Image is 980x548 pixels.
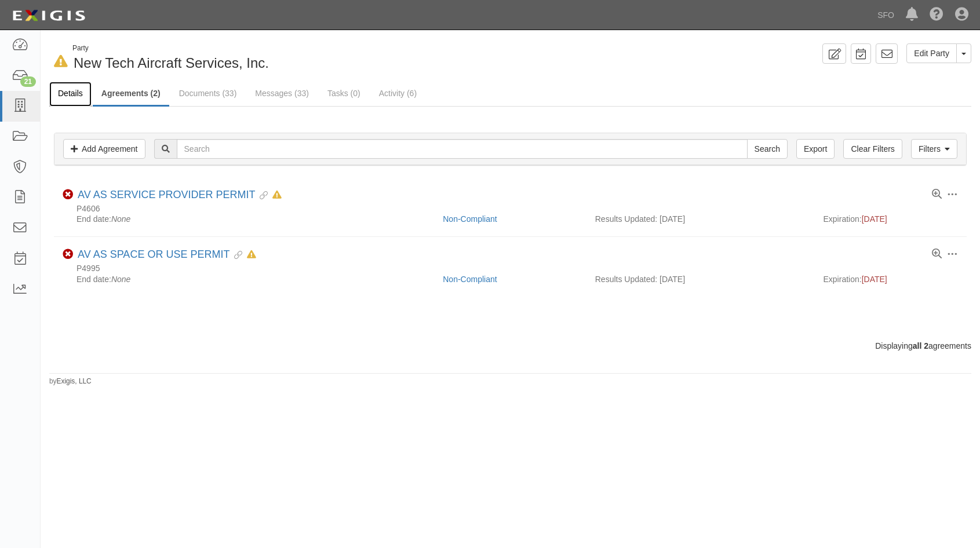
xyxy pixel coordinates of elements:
[229,251,242,260] i: Evidence Linked
[443,214,497,224] a: Non-Compliant
[170,82,246,105] a: Documents (33)
[9,5,89,26] img: logo-5460c22ac91f19d4615b14bd174203de0afe785f0fc80cf4dbbc73dc1793850b.png
[78,189,255,200] a: AV AS SERVICE PROVIDER PERMIT
[63,213,434,225] div: End date:
[862,214,887,224] span: [DATE]
[49,82,92,107] a: Details
[49,377,92,386] small: by
[272,191,282,199] i: In Default as of 07/28/2025
[862,275,887,284] span: [DATE]
[111,275,130,284] em: None
[57,377,92,385] a: Exigis, LLC
[20,76,36,87] div: 21
[63,204,958,214] div: P4606
[932,249,942,260] a: View results summary
[906,43,957,63] a: Edit Party
[911,139,957,159] a: Filters
[932,189,942,200] a: View results summary
[443,275,497,284] a: Non-Compliant
[54,56,68,68] i: In Default since 07/28/2025
[843,139,902,159] a: Clear Filters
[63,264,958,273] div: P4995
[49,43,502,73] div: New Tech Aircraft Services, Inc.
[595,273,806,285] div: Results Updated: [DATE]
[78,189,282,202] div: AV AS SERVICE PROVIDER PERMIT
[823,213,957,225] div: Expiration:
[63,189,73,200] i: Non-Compliant
[246,82,318,105] a: Messages (33)
[72,43,269,53] div: Party
[255,192,268,200] i: Evidence Linked
[63,249,73,260] i: Non-Compliant
[78,249,229,260] a: AV AS SPACE OR USE PERMIT
[319,82,369,105] a: Tasks (0)
[177,139,748,159] input: Search
[595,213,806,225] div: Results Updated: [DATE]
[247,251,256,259] i: In Default as of 07/28/2025
[823,273,957,285] div: Expiration:
[41,340,980,352] div: Displaying agreements
[111,214,130,224] em: None
[796,139,835,159] a: Export
[370,82,425,105] a: Activity (6)
[747,139,788,159] input: Search
[63,273,434,285] div: End date:
[63,139,145,159] a: Add Agreement
[913,341,928,350] b: all 2
[930,8,943,22] i: Help Center - Complianz
[74,55,269,71] span: New Tech Aircraft Services, Inc.
[78,249,256,261] div: AV AS SPACE OR USE PERMIT
[872,3,900,27] a: SFO
[93,82,169,107] a: Agreements (2)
